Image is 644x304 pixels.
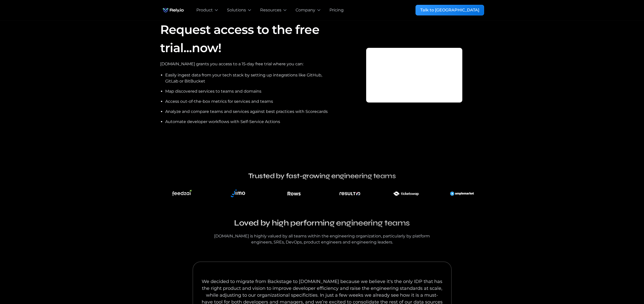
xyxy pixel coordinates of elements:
li: Map discovered services to teams and domains [165,88,335,94]
li: Analyze and compare teams and services against best practices with Scorecards [165,109,335,115]
div: Talk to [GEOGRAPHIC_DATA] [420,7,479,13]
li: Easily ingest data from your tech stack by setting up integrations like GitHub, GitLab or BitBucket [165,72,335,84]
div: Company [296,7,315,13]
img: An illustration of an explorer using binoculars [339,187,361,201]
img: Rely.io logo [160,5,186,15]
div: Solutions [227,7,246,13]
div: [DOMAIN_NAME] grants you access to a 15-day free trial where you can: [160,61,335,67]
li: Access out-of-the-box metrics for services and teams [165,98,335,105]
li: Automate developer workflows with Self-Service Actions [165,119,335,125]
img: An illustration of an explorer using binoculars [387,187,425,201]
img: An illustration of an explorer using binoculars [228,187,248,201]
h3: Loved by high performing engineering teams [211,217,433,229]
img: An illustration of an explorer using binoculars [287,187,301,201]
div: [DOMAIN_NAME] is highly valued by all teams within the engineering organization, particularly by ... [211,233,433,245]
img: An illustration of an explorer using binoculars [450,187,474,201]
a: Talk to [GEOGRAPHIC_DATA] [416,5,484,15]
div: Resources [260,7,281,13]
a: Pricing [329,7,344,13]
img: An illustration of an explorer using binoculars [172,190,192,197]
a: home [160,5,186,15]
h1: Request access to the free trial...now! [160,21,335,57]
iframe: Web Forms [376,58,452,96]
div: Product [196,7,213,13]
h4: Trusted by fast-growing engineering teams [211,171,433,180]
